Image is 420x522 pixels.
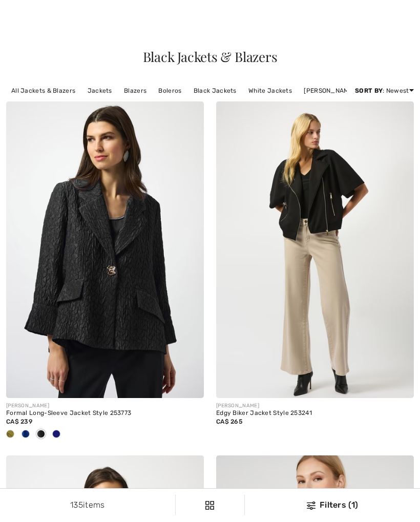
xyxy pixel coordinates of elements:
a: Jackets [82,84,117,97]
div: [PERSON_NAME] [6,402,204,410]
a: Black Jackets [188,84,242,97]
img: Formal Long-Sleeve Jacket Style 253773. Black [6,101,204,398]
div: Royal Sapphire 163 [18,426,33,443]
span: Black Jackets & Blazers [143,48,278,66]
div: Filters (1) [251,499,414,511]
div: Edgy Biker Jacket Style 253241 [216,410,414,417]
div: : Newest [355,86,414,95]
div: Black [33,426,49,443]
img: Edgy Biker Jacket Style 253241. Black [216,101,414,398]
div: Formal Long-Sleeve Jacket Style 253773 [6,410,204,417]
a: Boleros [153,84,186,97]
a: White Jackets [243,84,297,97]
strong: Sort By [355,87,383,94]
div: [PERSON_NAME] [216,402,414,410]
span: 135 [70,500,83,510]
img: Filters [205,501,214,510]
img: Filters [307,502,316,510]
div: Midnight Blue [49,426,64,443]
span: CA$ 265 [216,418,242,425]
a: Blazers [119,84,152,97]
a: [PERSON_NAME] Jackets [299,84,386,97]
div: Fern [3,426,18,443]
span: CA$ 239 [6,418,32,425]
a: All Jackets & Blazers [6,84,80,97]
